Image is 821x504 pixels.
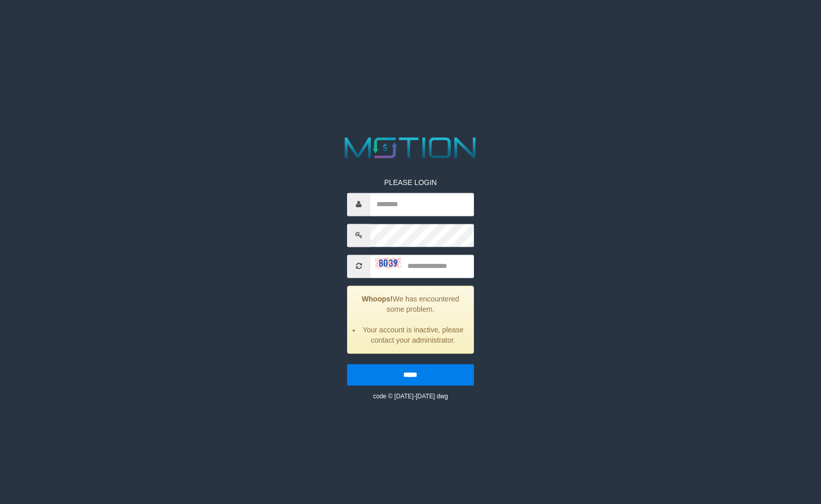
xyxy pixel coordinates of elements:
[362,295,393,303] strong: Whoops!
[347,177,473,188] p: PLEASE LOGIN
[339,133,483,162] img: MOTION_logo.png
[360,325,465,345] li: Your account is inactive, please contact your administrator.
[347,285,473,354] div: We has encountered some problem.
[373,393,448,400] small: code © [DATE]-[DATE] dwg
[375,258,401,268] img: captcha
